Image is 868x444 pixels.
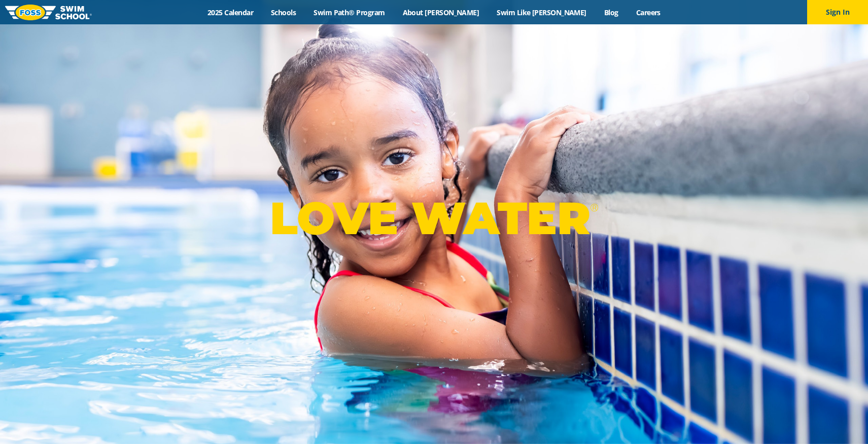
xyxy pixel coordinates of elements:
a: Swim Like [PERSON_NAME] [488,8,596,17]
img: FOSS Swim School Logo [5,5,92,20]
a: Blog [595,8,627,17]
a: About [PERSON_NAME] [394,8,488,17]
sup: ® [590,201,598,214]
a: Swim Path® Program [305,8,394,17]
p: LOVE WATER [270,191,598,245]
a: Schools [262,8,305,17]
a: 2025 Calendar [199,8,262,17]
a: Careers [627,8,669,17]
